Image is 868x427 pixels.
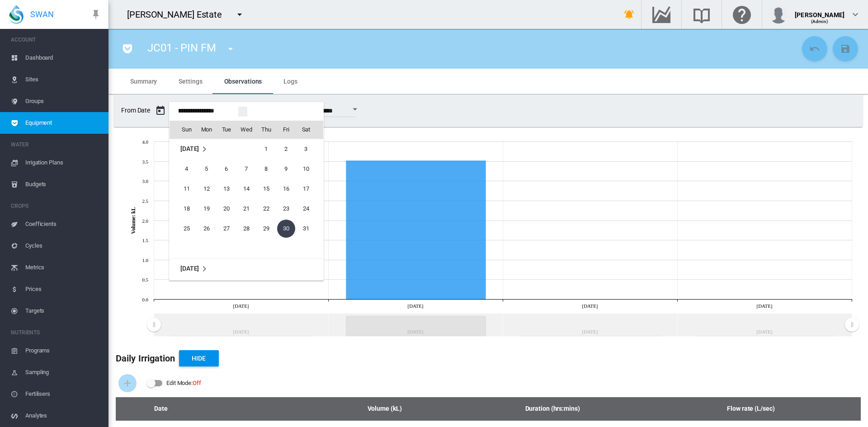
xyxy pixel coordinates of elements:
td: Thursday May 22 2025 [256,199,276,219]
span: 6 [217,160,236,178]
span: 16 [277,180,295,198]
tr: Week 1 [170,139,323,159]
span: 30 [277,220,295,238]
span: 10 [297,160,315,178]
span: 31 [297,220,315,238]
tr: Week undefined [170,258,323,279]
span: 1 [257,140,275,158]
td: Sunday May 18 2025 [170,199,197,219]
th: Sun [170,121,197,139]
td: Monday May 26 2025 [197,219,217,239]
th: Fri [276,121,296,139]
span: 7 [237,160,255,178]
td: Wednesday May 14 2025 [236,179,256,199]
td: Thursday May 1 2025 [256,139,276,159]
span: 12 [198,180,216,198]
td: Tuesday May 20 2025 [217,199,236,219]
td: Monday May 19 2025 [197,199,217,219]
td: Friday May 16 2025 [276,179,296,199]
span: 5 [198,160,216,178]
td: Friday May 23 2025 [276,199,296,219]
tr: Week 3 [170,179,323,199]
md-calendar: Calendar [170,121,323,280]
th: Wed [236,121,256,139]
span: 22 [257,200,275,218]
td: Sunday May 11 2025 [170,179,197,199]
span: 13 [217,180,236,198]
span: 20 [217,200,236,218]
tr: Week undefined [170,239,323,259]
span: 25 [178,220,196,238]
td: Thursday May 15 2025 [256,179,276,199]
td: Tuesday May 13 2025 [217,179,236,199]
td: Friday May 9 2025 [276,159,296,179]
td: Saturday May 31 2025 [296,219,323,239]
tr: Week 2 [170,159,323,179]
span: 14 [237,180,255,198]
td: Tuesday May 27 2025 [217,219,236,239]
td: Monday May 5 2025 [197,159,217,179]
span: 2 [277,140,295,158]
span: 21 [237,200,255,218]
span: 17 [297,180,315,198]
span: [DATE] [180,145,199,152]
span: 3 [297,140,315,158]
th: Mon [197,121,217,139]
span: 27 [217,220,236,238]
td: Friday May 30 2025 [276,219,296,239]
td: May 2025 [170,139,236,159]
td: Tuesday May 6 2025 [217,159,236,179]
td: Friday May 2 2025 [276,139,296,159]
td: Saturday May 17 2025 [296,179,323,199]
span: 4 [178,160,196,178]
span: 15 [257,180,275,198]
td: Sunday May 4 2025 [170,159,197,179]
tr: Week 5 [170,219,323,239]
span: 28 [237,220,255,238]
span: 19 [198,200,216,218]
th: Thu [256,121,276,139]
span: 23 [277,200,295,218]
td: Wednesday May 21 2025 [236,199,256,219]
td: Wednesday May 28 2025 [236,219,256,239]
th: Tue [217,121,236,139]
span: 8 [257,160,275,178]
td: Saturday May 24 2025 [296,199,323,219]
td: Thursday May 29 2025 [256,219,276,239]
td: Sunday May 25 2025 [170,219,197,239]
tr: Week 4 [170,199,323,219]
td: Monday May 12 2025 [197,179,217,199]
td: Saturday May 3 2025 [296,139,323,159]
span: 24 [297,200,315,218]
td: June 2025 [170,258,323,279]
td: Saturday May 10 2025 [296,159,323,179]
span: 18 [178,200,196,218]
span: 29 [257,220,275,238]
span: 9 [277,160,295,178]
td: Thursday May 8 2025 [256,159,276,179]
span: [DATE] [180,265,199,272]
td: Wednesday May 7 2025 [236,159,256,179]
span: 11 [178,180,196,198]
th: Sat [296,121,323,139]
span: 26 [198,220,216,238]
